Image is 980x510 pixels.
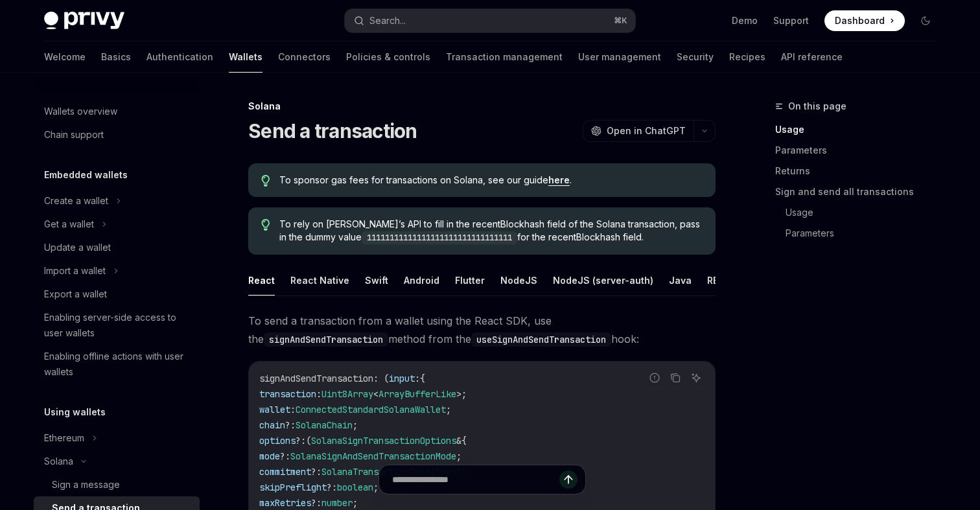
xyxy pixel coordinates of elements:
a: Update a wallet [34,236,200,259]
a: Returns [775,161,946,181]
span: ConnectedStandardSolanaWallet [296,404,446,415]
span: SolanaSignTransactionOptions [311,435,456,446]
svg: Tip [261,175,270,187]
span: >; [456,388,467,400]
span: : [316,388,321,400]
button: Swift [365,265,388,296]
span: input [389,373,415,384]
span: wallet [259,404,290,415]
div: Update a wallet [44,240,111,255]
span: SolanaSignAndSendTransactionMode [290,450,456,462]
a: Sign a message [34,473,200,496]
h5: Embedded wallets [44,167,128,183]
button: Flutter [455,265,485,296]
span: Dashboard [835,14,885,27]
a: Export a wallet [34,283,200,306]
span: & [456,435,461,446]
a: Parameters [775,223,946,244]
div: Solana [44,454,73,469]
a: Wallets overview [34,100,200,123]
span: ; [446,404,451,415]
button: Get a wallet [34,213,200,236]
a: Welcome [44,41,86,73]
a: Chain support [34,123,200,146]
span: chain [259,419,285,431]
span: : [415,373,420,384]
span: : ( [373,373,389,384]
span: SolanaChain [296,419,353,431]
span: ?: [296,435,306,446]
span: ?: [280,450,290,462]
button: Report incorrect code [646,369,663,386]
span: On this page [788,99,846,114]
span: { [461,435,467,446]
div: Sign a message [52,477,120,493]
a: Parameters [775,140,946,161]
button: Android [404,265,439,296]
div: Create a wallet [44,193,108,209]
button: Solana [34,450,200,473]
div: Enabling server-side access to user wallets [44,310,192,341]
code: 11111111111111111111111111111111 [362,231,517,244]
button: Open in ChatGPT [583,120,694,142]
a: Connectors [278,41,331,73]
a: Enabling offline actions with user wallets [34,345,200,384]
a: Support [773,14,809,27]
span: < [373,388,379,400]
div: Solana [248,100,716,113]
span: signAndSendTransaction [259,373,373,384]
button: Ethereum [34,426,200,450]
span: ; [456,450,461,462]
button: REST API [707,265,748,296]
button: Java [669,265,692,296]
span: ?: [285,419,296,431]
a: Sign and send all transactions [775,181,946,202]
button: Ask AI [688,369,705,386]
a: API reference [781,41,843,73]
h1: Send a transaction [248,119,417,143]
a: Security [677,41,714,73]
span: ⌘ K [614,16,627,26]
button: Toggle dark mode [915,10,936,31]
div: Export a wallet [44,286,107,302]
button: Search...⌘K [345,9,635,32]
span: ; [353,419,358,431]
div: Ethereum [44,430,84,446]
img: dark logo [44,12,124,30]
span: transaction [259,388,316,400]
div: Enabling offline actions with user wallets [44,349,192,380]
div: Wallets overview [44,104,117,119]
span: ArrayBufferLike [379,388,456,400]
a: User management [578,41,661,73]
span: To sponsor gas fees for transactions on Solana, see our guide . [279,174,703,187]
button: Copy the contents from the code block [667,369,684,386]
a: Dashboard [824,10,905,31]
a: Usage [775,119,946,140]
span: ( [306,435,311,446]
a: Demo [732,14,758,27]
a: Basics [101,41,131,73]
a: Wallets [229,41,262,73]
button: Import a wallet [34,259,200,283]
div: Import a wallet [44,263,106,279]
svg: Tip [261,219,270,231]
button: NodeJS (server-auth) [553,265,653,296]
span: Open in ChatGPT [607,124,686,137]
div: Chain support [44,127,104,143]
a: Enabling server-side access to user wallets [34,306,200,345]
span: options [259,435,296,446]
a: Usage [775,202,946,223]
button: React Native [290,265,349,296]
span: Uint8Array [321,388,373,400]
a: here [548,174,570,186]
div: Search... [369,13,406,29]
span: { [420,373,425,384]
span: To rely on [PERSON_NAME]’s API to fill in the recentBlockhash field of the Solana transaction, pa... [279,218,703,244]
span: To send a transaction from a wallet using the React SDK, use the method from the hook: [248,312,716,348]
span: : [290,404,296,415]
h5: Using wallets [44,404,106,420]
button: Send message [559,470,577,489]
button: NodeJS [500,265,537,296]
code: signAndSendTransaction [264,332,388,347]
code: useSignAndSendTransaction [471,332,611,347]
